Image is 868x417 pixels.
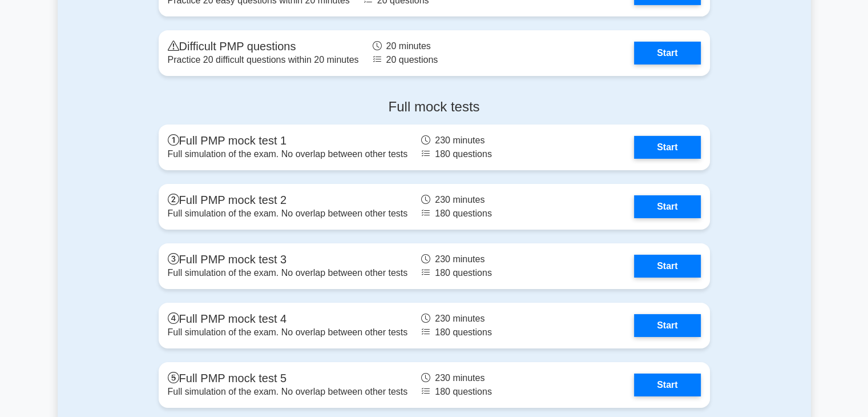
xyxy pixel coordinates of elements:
a: Start [634,255,700,278]
a: Start [634,42,700,65]
a: Start [634,195,700,218]
h4: Full mock tests [159,99,710,115]
a: Start [634,314,700,337]
a: Start [634,374,700,396]
a: Start [634,136,700,159]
